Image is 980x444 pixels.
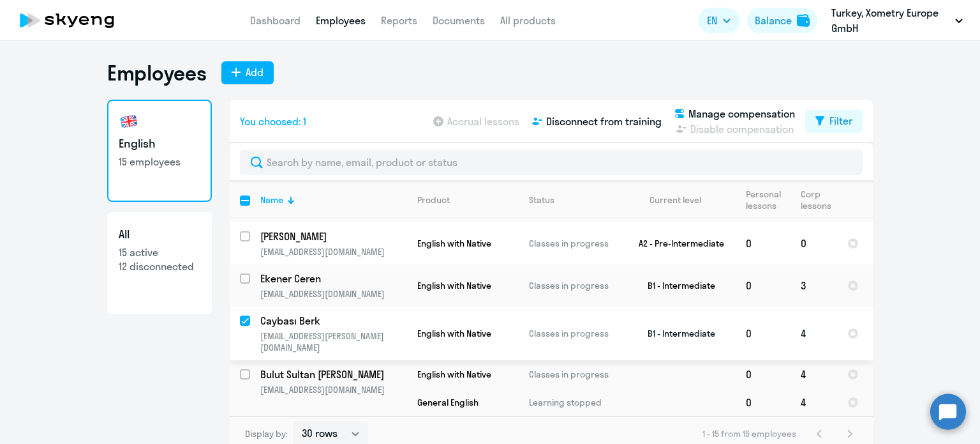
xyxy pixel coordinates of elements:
p: [EMAIL_ADDRESS][DOMAIN_NAME] [260,246,406,257]
span: General English [417,397,479,408]
a: Documents [433,14,485,27]
td: 0 [736,307,791,360]
a: All products [500,14,556,27]
span: Manage compensation [688,106,795,121]
td: 4 [791,307,837,360]
p: Classes in progress [529,328,616,339]
td: B1 - Intermediate [617,264,736,307]
p: [EMAIL_ADDRESS][DOMAIN_NAME] [260,384,406,395]
p: Classes in progress [529,238,616,249]
button: Filter [805,110,863,133]
div: Status [529,194,554,206]
p: 12 disconnected [119,259,200,273]
p: Caybası Berk [260,314,405,328]
span: Disconnect from training [546,114,662,129]
span: EN [707,13,717,28]
td: 4 [791,388,837,417]
td: 0 [791,222,837,264]
a: Reports [381,14,417,27]
div: Current level [650,194,701,206]
td: 0 [736,360,791,388]
button: Balancebalance [747,8,817,33]
div: Personal lessons [746,188,790,211]
button: Add [221,61,274,84]
span: English with Native [417,280,491,291]
img: balance [797,14,810,27]
span: English with Native [417,328,491,339]
button: EN [698,8,739,33]
a: Employees [316,14,366,27]
a: Ekener Ceren [260,272,406,286]
td: 0 [736,222,791,264]
img: english [119,111,139,132]
p: Learning stopped [529,397,616,408]
div: Corp lessons [801,188,836,211]
td: 0 [736,264,791,307]
p: [PERSON_NAME] [260,229,405,243]
td: B1 - Intermediate [617,307,736,360]
p: 15 active [119,245,200,259]
p: Classes in progress [529,280,616,291]
a: Dashboard [250,14,301,27]
p: Classes in progress [529,369,616,380]
div: Add [246,65,264,80]
div: Current level [627,194,735,206]
p: Bulut Sultan [PERSON_NAME] [260,367,405,381]
div: Balance [755,13,792,28]
span: English with Native [417,238,491,249]
span: English with Native [417,369,491,380]
h3: All [119,226,200,243]
p: Turkey, Xometry Europe GmbH [831,5,950,36]
h1: Employees [107,60,206,86]
td: A2 - Pre-Intermediate [617,222,736,264]
a: [PERSON_NAME] [260,229,406,243]
div: Product [417,194,450,206]
p: 15 employees [119,155,200,169]
p: [EMAIL_ADDRESS][PERSON_NAME][DOMAIN_NAME] [260,330,406,353]
h3: English [119,135,200,152]
p: [EMAIL_ADDRESS][DOMAIN_NAME] [260,288,406,300]
span: Display by: [245,428,288,440]
div: Name [260,194,283,206]
a: English15 employees [107,100,212,202]
span: You choosed: 1 [240,114,306,129]
a: Caybası Berk [260,314,406,328]
div: Name [260,194,406,206]
td: 0 [736,388,791,417]
span: 1 - 15 from 15 employees [702,428,796,440]
td: 3 [791,264,837,307]
a: Bulut Sultan [PERSON_NAME] [260,367,406,381]
button: Turkey, Xometry Europe GmbH [825,5,969,36]
td: 4 [791,360,837,388]
input: Search by name, email, product or status [240,149,863,175]
a: All15 active12 disconnected [107,212,212,314]
p: Ekener Ceren [260,272,405,286]
div: Filter [829,113,852,128]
